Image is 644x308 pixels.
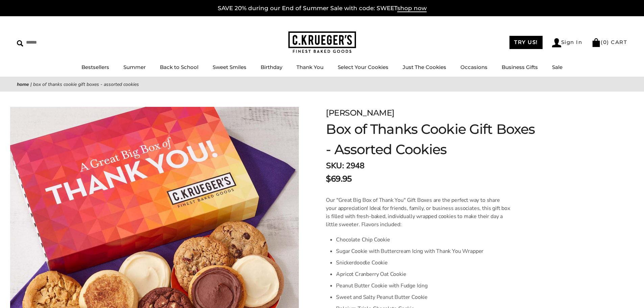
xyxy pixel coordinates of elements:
[336,280,511,291] li: Peanut Butter Cookie with Fudge Icing
[17,80,627,88] nav: breadcrumbs
[17,81,29,88] a: Home
[33,81,139,88] span: Box of Thanks Cookie Gift Boxes - Assorted Cookies
[81,64,109,70] a: Bestsellers
[336,234,511,245] li: Chocolate Chip Cookie
[261,64,282,70] a: Birthday
[17,37,97,48] input: Search
[326,119,542,160] h1: Box of Thanks Cookie Gift Boxes - Assorted Cookies
[160,64,198,70] a: Back to School
[218,5,427,12] a: SAVE 20% during our End of Summer Sale with code: SWEETshop now
[336,257,511,268] li: Snickerdoodle Cookie
[336,245,511,257] li: Sugar Cookie with Buttercream Icing with Thank You Wrapper
[326,107,542,119] div: [PERSON_NAME]
[17,40,23,47] img: Search
[336,268,511,280] li: Apricot Cranberry Oat Cookie
[30,81,32,88] span: |
[502,64,538,70] a: Business Gifts
[552,64,563,70] a: Sale
[460,64,487,70] a: Occasions
[338,64,388,70] a: Select Your Cookies
[326,196,511,229] p: Our "Great Big Box of Thank You" Gift Boxes are the perfect way to share your appreciation! Ideal...
[336,291,511,303] li: Sweet and Salty Peanut Butter Cookie
[592,38,601,47] img: Bag
[213,64,246,70] a: Sweet Smiles
[603,39,607,45] span: 0
[346,160,364,171] span: 2948
[509,36,543,49] a: TRY US!
[123,64,146,70] a: Summer
[296,64,324,70] a: Thank You
[288,31,356,53] img: C.KRUEGER'S
[552,38,561,47] img: Account
[326,160,344,171] strong: SKU:
[326,173,352,185] span: $69.95
[552,38,582,47] a: Sign In
[403,64,446,70] a: Just The Cookies
[592,39,627,45] a: (0) CART
[397,5,427,12] span: shop now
